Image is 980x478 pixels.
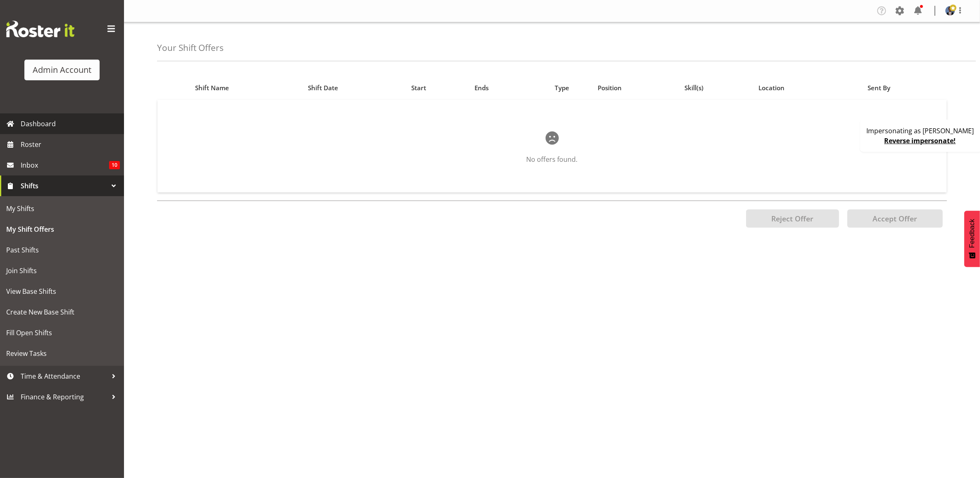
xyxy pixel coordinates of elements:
[195,83,229,93] span: Shift Name
[21,138,120,151] span: Roster
[6,347,118,360] span: Review Tasks
[2,240,122,260] a: Past Shifts
[21,180,107,192] span: Shifts
[6,285,118,298] span: View Base Shifts
[866,126,974,136] p: Impersonating as [PERSON_NAME]
[945,6,955,16] img: black-ianbbb17ca7de4945c725cbf0de5c0c82ee.png
[555,83,569,93] span: Type
[598,83,622,93] span: Position
[411,83,426,93] span: Start
[6,327,118,339] span: Fill Open Shifts
[21,370,107,382] span: Time & Attendance
[21,118,120,130] span: Dashboard
[308,83,338,93] span: Shift Date
[6,306,118,318] span: Create New Base Shift
[6,264,118,277] span: Join Shifts
[184,154,920,164] p: No offers found.
[6,223,118,235] span: My Shift Offers
[475,83,489,93] span: Ends
[2,343,122,364] a: Review Tasks
[885,136,956,145] a: Reverse impersonate!
[746,209,839,228] button: Reject Offer
[21,159,109,171] span: Inbox
[684,83,703,93] span: Skill(s)
[2,260,122,281] a: Join Shifts
[6,21,74,37] img: Rosterit website logo
[847,209,943,228] button: Accept Offer
[2,198,122,219] a: My Shifts
[968,219,976,248] span: Feedback
[33,64,91,76] div: Admin Account
[771,214,813,223] span: Reject Offer
[157,43,224,53] h4: Your Shift Offers
[2,322,122,343] a: Fill Open Shifts
[6,202,118,215] span: My Shifts
[2,281,122,302] a: View Base Shifts
[21,391,107,403] span: Finance & Reporting
[868,83,890,93] span: Sent By
[964,211,980,267] button: Feedback - Show survey
[2,302,122,322] a: Create New Base Shift
[2,219,122,240] a: My Shift Offers
[109,161,120,169] span: 10
[6,244,118,256] span: Past Shifts
[873,214,917,223] span: Accept Offer
[758,83,784,93] span: Location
